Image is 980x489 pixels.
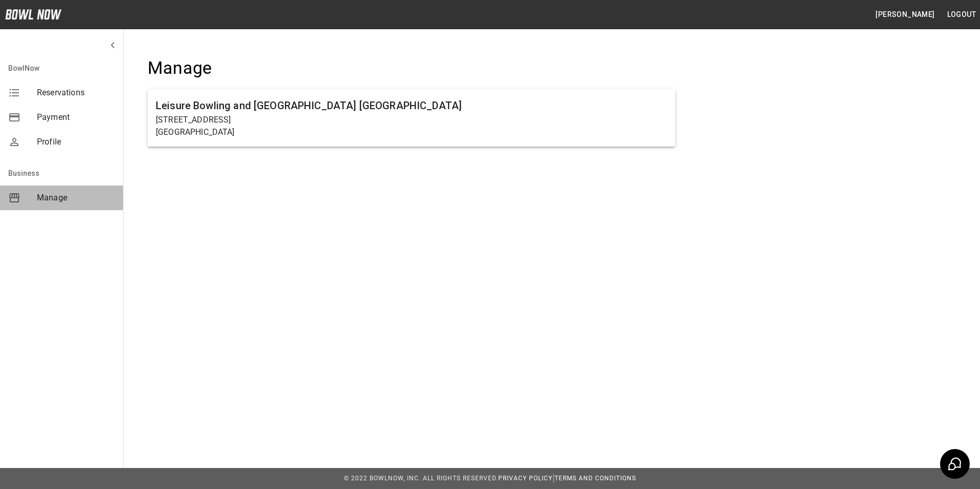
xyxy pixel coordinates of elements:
[943,5,980,24] button: Logout
[555,475,636,482] a: Terms and Conditions
[156,114,667,126] p: [STREET_ADDRESS]
[5,9,62,19] img: logo
[871,5,938,24] button: [PERSON_NAME]
[156,97,667,114] h6: Leisure Bowling and [GEOGRAPHIC_DATA] [GEOGRAPHIC_DATA]
[344,475,498,482] span: © 2022 BowlNow, Inc. All Rights Reserved.
[37,87,115,99] span: Reservations
[156,126,667,138] p: [GEOGRAPHIC_DATA]
[37,136,115,148] span: Profile
[37,111,115,124] span: Payment
[37,192,115,204] span: Manage
[498,475,553,482] a: Privacy Policy
[148,57,675,79] h4: Manage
